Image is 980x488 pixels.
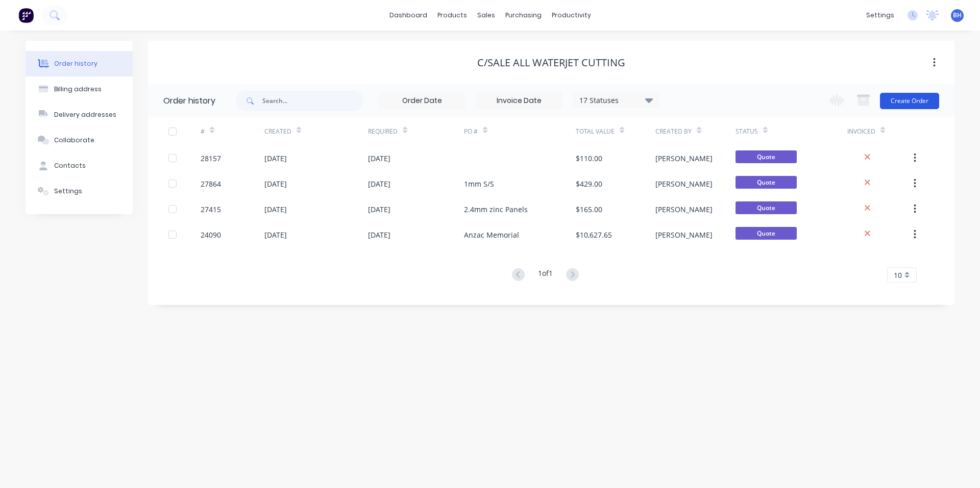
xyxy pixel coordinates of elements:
[201,204,221,215] div: 27415
[547,8,596,23] div: productivity
[477,57,625,69] div: C/SALE All Waterjet Cutting
[18,8,34,23] img: Factory
[201,127,205,136] div: #
[538,268,553,282] div: 1 of 1
[264,178,287,189] div: [DATE]
[847,117,911,145] div: Invoiced
[576,153,602,164] div: $110.00
[736,117,847,145] div: Status
[163,95,215,107] div: Order history
[476,93,562,109] input: Invoice Date
[655,127,692,136] div: Created By
[368,204,390,215] div: [DATE]
[262,91,363,111] input: Search...
[894,270,902,280] span: 10
[26,76,133,102] button: Billing address
[655,178,713,189] div: [PERSON_NAME]
[464,117,576,145] div: PO #
[736,176,797,189] span: Quote
[201,153,221,164] div: 28157
[500,8,547,23] div: purchasing
[573,95,659,106] div: 17 Statuses
[26,127,133,153] button: Collaborate
[472,8,500,23] div: sales
[201,178,221,189] div: 27864
[464,204,528,215] div: 2.4mm zinc Panels
[26,102,133,127] button: Delivery addresses
[201,229,221,240] div: 24090
[880,93,939,109] button: Create Order
[847,127,875,136] div: Invoiced
[201,117,264,145] div: #
[464,178,494,189] div: 1mm S/S
[368,127,398,136] div: Required
[576,178,602,189] div: $429.00
[26,153,133,178] button: Contacts
[655,204,713,215] div: [PERSON_NAME]
[464,127,478,136] div: PO #
[576,127,615,136] div: Total Value
[736,227,797,240] span: Quote
[264,153,287,164] div: [DATE]
[736,150,797,163] span: Quote
[736,201,797,214] span: Quote
[953,11,962,20] span: BH
[432,8,472,23] div: products
[655,117,735,145] div: Created By
[736,127,758,136] div: Status
[655,153,713,164] div: [PERSON_NAME]
[576,117,655,145] div: Total Value
[861,8,899,23] div: settings
[384,8,432,23] a: dashboard
[54,110,116,119] div: Delivery addresses
[368,153,390,164] div: [DATE]
[26,51,133,76] button: Order history
[368,178,390,189] div: [DATE]
[264,117,368,145] div: Created
[264,204,287,215] div: [DATE]
[379,93,465,109] input: Order Date
[54,187,82,196] div: Settings
[464,229,519,240] div: Anzac Memorial
[264,229,287,240] div: [DATE]
[368,229,390,240] div: [DATE]
[576,204,602,215] div: $165.00
[54,85,102,94] div: Billing address
[54,59,97,68] div: Order history
[54,136,94,145] div: Collaborate
[368,117,464,145] div: Required
[264,127,291,136] div: Created
[26,178,133,204] button: Settings
[655,229,713,240] div: [PERSON_NAME]
[576,229,612,240] div: $10,627.65
[54,161,86,170] div: Contacts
